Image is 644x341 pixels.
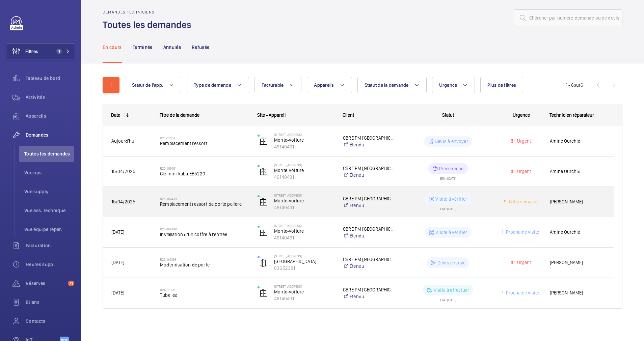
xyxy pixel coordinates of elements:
[343,286,395,293] p: CBRE PM [GEOGRAPHIC_DATA]
[566,83,583,87] span: 1 - 6 6
[314,82,334,88] span: Appareils
[259,289,267,297] img: elevator.svg
[274,295,334,302] p: 46140431
[505,229,539,235] span: Prochaine visite
[25,48,38,55] span: Filtres
[440,295,456,302] div: ETA : [DATE]
[435,138,468,145] p: Devis à envoyer
[111,229,124,235] span: [DATE]
[160,231,249,238] span: Installation d'un coffre à l'entrée
[343,263,395,269] a: Étendu
[343,202,395,209] a: Étendu
[343,293,395,300] a: Étendu
[160,197,249,201] h2: R25-05439
[550,259,606,266] span: [PERSON_NAME]
[125,77,181,93] button: Statut de l'app.
[274,167,334,174] p: Monte-voiture
[192,44,209,51] p: Refusée
[550,289,606,297] span: [PERSON_NAME]
[26,299,74,306] span: Bilans
[307,77,352,93] button: Appareils
[550,198,606,206] span: [PERSON_NAME]
[111,112,120,118] div: Date
[103,19,195,31] h1: Toutes les demandes
[274,163,334,167] p: [STREET_ADDRESS]
[26,280,65,287] span: Réserves
[160,227,249,231] h2: R25-04499
[274,234,334,241] p: 46140431
[24,150,74,157] span: Toutes les demandes
[505,290,539,295] span: Prochaine visite
[437,259,465,266] p: Devis envoyé
[365,82,409,88] span: Statut de la demande
[274,254,334,258] p: [STREET_ADDRESS]
[435,229,467,236] p: Visite à vérifier
[274,137,334,143] p: Monte-voiture
[274,174,334,180] p: 46140431
[160,288,249,292] h2: R24-10197
[111,290,124,295] span: [DATE]
[357,77,427,93] button: Statut de la demande
[26,75,74,82] span: Tableau de bord
[160,201,249,207] span: Remplacement ressort de porte palière
[343,232,395,239] a: Étendu
[432,77,475,93] button: Urgence
[516,169,531,174] span: Urgent
[254,77,302,93] button: Facturable
[24,169,74,176] span: Vue ops
[480,77,523,93] button: Plus de filtres
[343,172,395,178] a: Étendu
[574,82,581,88] span: sur
[111,169,135,174] span: 15/04/2025
[274,193,334,197] p: [STREET_ADDRESS]
[513,112,530,118] span: Urgence
[160,140,249,147] span: Remplacement ressort
[262,82,284,88] span: Facturable
[343,141,395,148] a: Étendu
[194,82,231,88] span: Type de demande
[26,261,74,268] span: Heures supp.
[440,204,456,210] div: ETA : [DATE]
[259,198,267,206] img: elevator.svg
[132,82,163,88] span: Statut de l'app.
[26,242,74,249] span: Facturation
[68,281,74,286] span: 71
[274,288,334,295] p: Monte-voiture
[439,82,457,88] span: Urgence
[160,292,249,299] span: Tube led
[160,166,249,170] h2: R25-05481
[163,44,181,51] p: Annulée
[24,226,74,233] span: Vue équipe répar.
[442,112,454,118] span: Statut
[259,259,267,267] img: automatic_door.svg
[343,226,395,232] p: CBRE PM [GEOGRAPHIC_DATA]
[549,112,594,118] span: Technicien réparateur
[7,43,74,59] button: Filtres1
[550,228,606,236] span: Amine Ourchid
[26,318,74,324] span: Contacts
[259,137,267,145] img: elevator.svg
[160,170,249,177] span: Clé mini kaba EB5220
[103,44,122,51] p: En cours
[56,49,62,54] span: 1
[435,196,467,202] p: Visite à vérifier
[160,261,249,268] span: Modernisation de porte
[24,188,74,195] span: Vue supply
[259,168,267,176] img: elevator.svg
[111,260,124,265] span: [DATE]
[111,199,135,204] span: 15/04/2025
[257,112,286,118] span: Site - Appareil
[133,44,153,51] p: Terminée
[434,287,469,293] p: Visite à effectuer
[274,224,334,228] p: [STREET_ADDRESS]
[274,197,334,204] p: Monte-voiture
[516,260,531,265] span: Urgent
[274,265,334,272] p: 83652381
[343,135,395,141] p: CBRE PM [GEOGRAPHIC_DATA]
[516,138,531,144] span: Urgent
[343,195,395,202] p: CBRE PM [GEOGRAPHIC_DATA]
[160,257,249,261] h2: R25-04393
[439,165,463,172] p: Pièce reçue
[103,10,195,15] h2: Demandes techniciens
[514,9,622,26] input: Chercher par numéro demande ou de devis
